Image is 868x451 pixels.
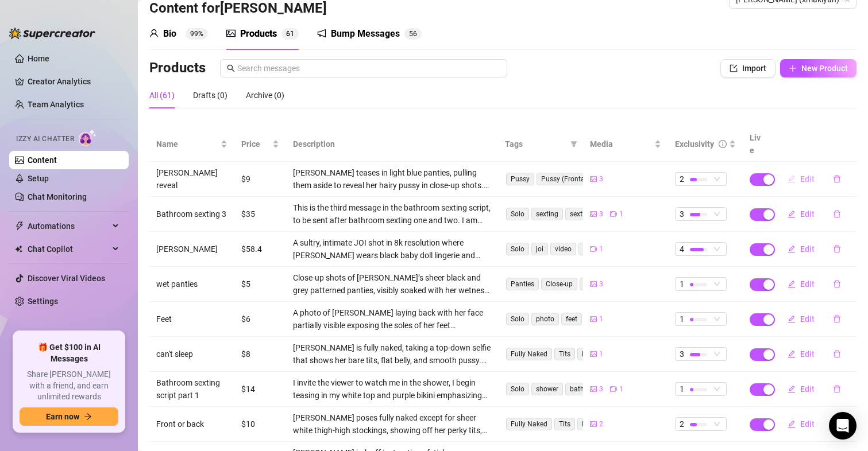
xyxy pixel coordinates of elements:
span: 1 [680,278,684,290]
button: New Product [780,59,857,77]
th: Price [234,127,286,162]
div: A sultry, intimate JOI shot in 8k resolution where [PERSON_NAME] wears black baby doll lingerie a... [293,236,491,262]
span: arrow-right [84,413,92,421]
sup: 56 [404,28,422,40]
div: Bump Messages [331,27,400,41]
div: Open Intercom Messenger [829,412,857,440]
span: sexting [531,208,563,220]
td: $10 [234,407,286,442]
span: Fully Naked [506,418,552,430]
span: user [149,29,159,38]
button: delete [824,275,850,293]
span: 4 [680,243,684,255]
span: Pussy (Frontal) [537,173,593,185]
span: Izzy AI Chatter [16,134,74,145]
span: 2 [680,173,684,185]
span: delete [833,210,841,218]
button: delete [824,380,850,398]
span: 1 [619,384,623,395]
span: Import [742,64,766,73]
span: delete [833,245,841,253]
span: search [227,64,235,72]
span: Panties [506,278,539,290]
span: Tits [554,418,575,430]
span: 3 [599,279,603,290]
td: [PERSON_NAME] [149,232,234,267]
h3: Products [149,59,206,77]
th: Name [149,127,234,162]
span: 1 [680,313,684,325]
td: Front or back [149,407,234,442]
div: Bio [163,27,176,41]
div: Exclusivity [675,138,714,150]
div: Archive (0) [246,89,284,102]
div: I invite the viewer to watch me in the shower, I begin teasing in my white top and purple bikini ... [293,376,491,402]
span: Fully Naked [506,348,552,360]
span: feet [561,313,582,325]
span: Automations [28,217,109,235]
span: delete [833,175,841,183]
td: $58.4 [234,232,286,267]
span: edit [788,175,796,183]
th: Tags [498,127,583,162]
span: Share [PERSON_NAME] with a friend, and earn unlimited rewards [20,369,118,403]
span: picture [590,421,597,427]
span: Chat Copilot [28,240,109,258]
button: Edit [778,415,824,433]
span: delete [833,315,841,323]
span: Edit [800,419,815,429]
span: delete [833,280,841,288]
span: edit [788,420,796,428]
span: bathroom [565,383,605,395]
td: $8 [234,337,286,372]
span: 6 [413,30,417,38]
span: picture [590,316,597,322]
button: Edit [778,275,824,293]
td: Bathroom sexting 3 [149,197,234,232]
span: edit [788,245,796,253]
span: 3 [680,208,684,220]
span: 3 [599,174,603,185]
span: Close-up [541,278,577,290]
button: Import [720,59,776,77]
span: video-camera [590,246,597,252]
button: delete [824,240,850,258]
th: Description [286,127,498,162]
span: 1 [599,349,603,360]
span: info-circle [719,140,727,148]
span: Price [241,138,270,150]
span: edit [788,350,796,358]
a: Creator Analytics [28,72,119,91]
span: 1 [680,383,684,395]
div: All (61) [149,89,175,102]
a: Discover Viral Videos [28,274,105,283]
div: [PERSON_NAME] teases in light blue panties, pulling them aside to reveal her hairy pussy in close... [293,166,491,192]
td: Bathroom sexting script part 1 [149,372,234,407]
span: picture [590,211,597,217]
span: delete [833,350,841,358]
div: [PERSON_NAME] is fully naked, taking a top-down selfie that shows her bare tits, flat belly, and ... [293,341,491,367]
span: Wet [580,278,601,290]
span: Edit [800,174,815,184]
span: filter [570,141,577,147]
sup: 61 [281,28,299,40]
td: can't sleep [149,337,234,372]
span: filter [568,135,580,153]
span: Pussy [577,348,605,360]
span: 1 [290,30,294,38]
button: delete [824,415,850,433]
button: delete [824,345,850,363]
span: edit [788,280,796,288]
span: 🎁 Get $100 in AI Messages [20,342,118,364]
td: $14 [234,372,286,407]
span: 3 [599,209,603,220]
div: Close-up shots of [PERSON_NAME]’s sheer black and grey patterned panties, visibly soaked with her... [293,271,491,297]
span: Tags [505,138,566,150]
span: Media [590,138,652,150]
td: [PERSON_NAME] reveal [149,162,234,197]
span: Solo [506,383,529,395]
span: video-camera [610,386,617,392]
span: Solo [506,313,529,325]
span: thunderbolt [15,221,24,231]
span: sexting part 3 [565,208,617,220]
